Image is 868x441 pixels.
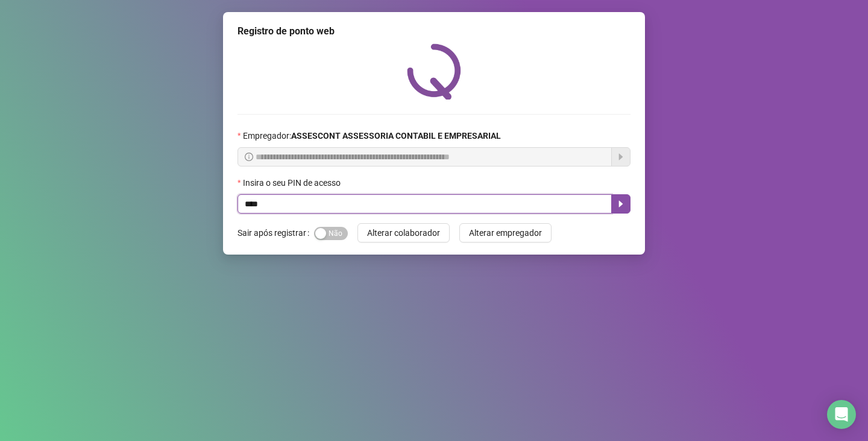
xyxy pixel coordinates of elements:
[357,223,450,243] button: Alterar colaborador
[827,400,856,429] div: Open Intercom Messenger
[367,226,440,240] span: Alterar colaborador
[243,129,501,142] span: Empregador :
[237,176,348,189] label: Insira o seu PIN de acesso
[459,223,552,243] button: Alterar empregador
[407,43,461,100] img: QRPoint
[469,226,542,240] span: Alterar empregador
[291,131,501,141] strong: ASSESCONT ASSESSORIA CONTABIL E EMPRESARIAL
[237,223,314,243] label: Sair após registrar
[616,199,626,209] span: caret-right
[237,24,631,39] div: Registro de ponto web
[245,153,253,161] span: info-circle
